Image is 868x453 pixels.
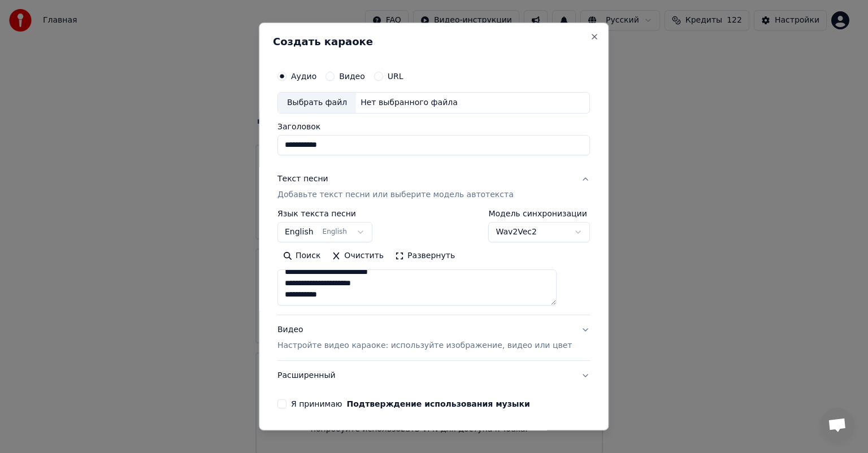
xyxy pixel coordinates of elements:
[277,164,590,210] button: Текст песниДобавьте текст песни или выберите модель автотекста
[277,210,590,315] div: Текст песниДобавьте текст песни или выберите модель автотекста
[277,340,572,351] p: Настройте видео караоке: используйте изображение, видео или цвет
[277,123,590,130] label: Заголовок
[277,210,372,217] label: Язык текста песни
[489,210,591,217] label: Модель синхронизации
[389,247,461,265] button: Развернуть
[327,247,390,265] button: Очистить
[278,93,356,113] div: Выбрать файл
[339,72,365,80] label: Видео
[277,361,590,390] button: Расширенный
[273,37,594,47] h2: Создать караоке
[291,72,316,80] label: Аудио
[356,97,462,108] div: Нет выбранного файла
[291,400,530,408] label: Я принимаю
[277,315,590,360] button: ВидеоНастройте видео караоке: используйте изображение, видео или цвет
[347,400,530,408] button: Я принимаю
[277,324,572,351] div: Видео
[277,189,514,201] p: Добавьте текст песни или выберите модель автотекста
[277,173,328,185] div: Текст песни
[388,72,403,80] label: URL
[277,247,326,265] button: Поиск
